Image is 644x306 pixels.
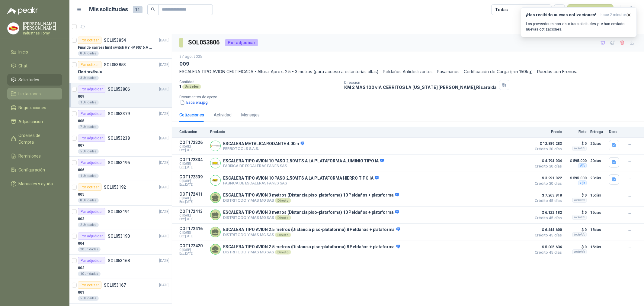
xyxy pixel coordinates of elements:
[69,255,172,279] a: Por adjudicarSOL053168[DATE] 00210 Unidades
[223,210,399,215] p: ESCALERA TIPO AVION 3 metros (Distancia piso-plataforma) 10 Peldaños + plataforma
[225,39,258,46] div: Por adjudicar
[7,178,62,190] a: Manuales y ayuda
[572,198,587,203] div: Incluido
[159,160,169,166] p: [DATE]
[108,259,130,263] p: SOL053168
[532,226,562,233] span: $ 6.444.600
[7,60,62,72] a: Chat
[566,174,587,182] p: $ 595.000
[69,206,172,230] a: Por adjudicarSOL053191[DATE] 0032 Unidades
[179,157,207,162] p: COT172334
[179,162,207,166] span: C: [DATE]
[108,161,130,165] p: SOL053195
[78,37,101,44] div: Por cotizar
[214,112,232,118] div: Actividad
[188,38,220,47] h3: SOL053806
[578,181,587,185] div: Fijo
[601,12,627,18] span: hace 2 minutos
[179,61,189,67] p: 009
[78,174,99,178] div: 1 Unidades
[179,84,181,89] p: 1
[78,149,99,154] div: 5 Unidades
[78,184,101,191] div: Por cotizar
[532,216,562,220] span: Crédito 45 días
[69,279,172,304] a: Por cotizarSOL053167[DATE] 0015 Unidades
[69,59,172,83] a: Por cotizarSOL053853[DATE] Electroválvula3 Unidades
[108,112,130,116] p: SOL053379
[567,4,614,15] button: Nueva solicitud
[179,179,207,183] span: C: [DATE]
[179,140,207,145] p: COT172326
[532,140,562,147] span: $ 12.889.283
[69,181,172,206] a: Por cotizarSOL053192[DATE] 0058 Unidades
[159,233,169,239] p: [DATE]
[78,282,101,289] div: Por cotizar
[78,135,105,142] div: Por adjudicar
[151,7,155,11] span: search
[566,192,587,199] p: $ 0
[78,45,153,50] p: Final de carrera limit switch HY -M907 6 A - 250 V a.c
[210,141,220,151] img: Company Logo
[572,232,587,237] div: Incluido
[566,209,587,216] p: $ 0
[78,296,99,301] div: 5 Unidades
[179,217,207,221] span: Exp: [DATE]
[19,181,53,187] span: Manuales y ayuda
[532,157,562,164] span: $ 4.794.034
[19,63,28,69] span: Chat
[566,226,587,233] p: $ 0
[179,80,339,84] p: Cantidad
[590,174,605,182] p: 20 días
[108,210,130,214] p: SOL053191
[223,198,399,203] p: DISTRITODO Y MAS MG SAS
[159,86,169,92] p: [DATE]
[179,197,207,200] span: C: [DATE]
[566,157,587,164] p: $ 595.000
[223,146,304,151] p: FERROTOOLS S.A.S.
[578,163,587,168] div: Fijo
[19,49,28,55] span: Inicio
[566,140,587,147] p: $ 0
[78,241,84,246] p: 004
[8,23,19,34] img: Company Logo
[23,22,62,30] p: [PERSON_NAME] [PERSON_NAME]
[566,130,587,134] p: Flete
[78,143,84,148] p: 007
[19,76,40,83] span: Solicitudes
[572,215,587,220] div: Incluido
[179,112,204,118] div: Cotizaciones
[78,290,84,295] p: 001
[78,159,105,166] div: Por adjudicar
[78,208,105,215] div: Por adjudicar
[108,136,130,140] p: SOL053238
[108,87,130,91] p: SOL053806
[78,265,84,271] p: 002
[78,110,105,117] div: Por adjudicar
[19,153,41,159] span: Remisiones
[179,68,637,75] p: ESCALERA TIPO AVION CERTIFICADA - Altura: Aprox. 2.5 - 3 metros (para acceso a estanterías altas)...
[532,164,562,168] span: Crédito 30 días
[7,88,62,99] a: Licitaciones
[159,282,169,288] p: [DATE]
[609,130,621,134] p: Docs
[532,192,562,199] span: $ 7.263.818
[78,272,101,276] div: 10 Unidades
[159,209,169,215] p: [DATE]
[179,231,207,235] span: C: [DATE]
[590,243,605,251] p: 15 días
[223,233,400,237] p: DISTRITODO Y MAS MG SAS
[159,62,169,68] p: [DATE]
[532,243,562,251] span: $ 5.005.636
[179,148,207,152] span: Exp: [DATE]
[104,38,126,42] p: SOL053854
[223,158,384,164] p: ESCALERA TIPO AVION 10 PASO 2.50MTS A LA PLATAFORMA ALUMINIO TIPO IA
[179,145,207,148] span: C: [DATE]
[19,118,43,125] span: Adjudicación
[159,258,169,264] p: [DATE]
[78,247,101,252] div: 20 Unidades
[179,243,207,248] p: COT172420
[275,198,291,203] div: Directo
[275,233,291,237] div: Directo
[223,244,400,250] p: ESCALERA TIPO AVION 2.5 metros (Distancia piso-plataforma) 8 Peldaños + plataforma
[108,234,130,238] p: SOL053190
